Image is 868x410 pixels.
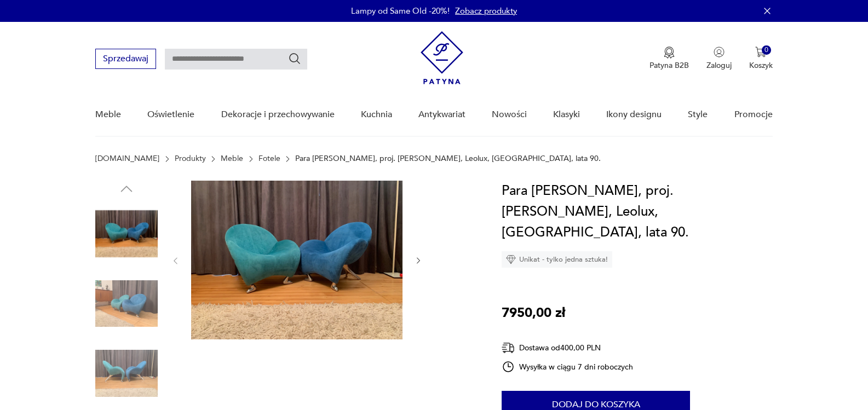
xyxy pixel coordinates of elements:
img: Ikona medalu [664,47,675,59]
a: Ikony designu [606,94,662,136]
div: Unikat - tylko jedna sztuka! [502,251,612,268]
a: Dekoracje i przechowywanie [221,94,335,136]
a: Sprzedawaj [95,56,156,63]
div: Dostawa od 400,00 PLN [502,341,633,355]
a: Produkty [175,154,206,163]
img: Patyna - sklep z meblami i dekoracjami vintage [421,31,463,84]
img: Ikona koszyka [755,47,766,57]
button: Patyna B2B [649,47,689,71]
div: Wysyłka w ciągu 7 dni roboczych [502,360,633,373]
a: Meble [95,94,121,136]
a: Zobacz produkty [455,5,517,16]
p: Zaloguj [706,60,732,71]
a: Oświetlenie [147,94,194,136]
button: Zaloguj [706,47,732,71]
img: Zdjęcie produktu Para foteli Papageno, proj. Jan Armgardt, Leolux, Holandia, lata 90. [95,203,158,265]
img: Zdjęcie produktu Para foteli Papageno, proj. Jan Armgardt, Leolux, Holandia, lata 90. [95,342,158,405]
button: Sprzedawaj [95,49,156,69]
h1: Para [PERSON_NAME], proj. [PERSON_NAME], Leolux, [GEOGRAPHIC_DATA], lata 90. [502,181,773,243]
div: 0 [762,45,771,55]
a: Antykwariat [418,94,465,136]
a: Promocje [734,94,773,136]
p: Koszyk [749,60,773,71]
img: Ikonka użytkownika [714,47,725,57]
p: Patyna B2B [649,60,689,71]
button: 0Koszyk [749,47,773,71]
a: [DOMAIN_NAME] [95,154,159,163]
img: Ikona dostawy [502,341,515,355]
a: Klasyki [553,94,580,136]
a: Nowości [492,94,527,136]
img: Ikona diamentu [506,255,516,264]
p: Para [PERSON_NAME], proj. [PERSON_NAME], Leolux, [GEOGRAPHIC_DATA], lata 90. [295,154,601,163]
a: Fotele [258,154,280,163]
a: Meble [221,154,243,163]
img: Zdjęcie produktu Para foteli Papageno, proj. Jan Armgardt, Leolux, Holandia, lata 90. [191,181,403,339]
p: 7950,00 zł [502,303,565,324]
button: Szukaj [288,52,301,65]
a: Ikona medaluPatyna B2B [649,47,689,71]
a: Style [688,94,708,136]
p: Lampy od Same Old -20%! [351,5,450,16]
a: Kuchnia [361,94,392,136]
img: Zdjęcie produktu Para foteli Papageno, proj. Jan Armgardt, Leolux, Holandia, lata 90. [95,273,158,335]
